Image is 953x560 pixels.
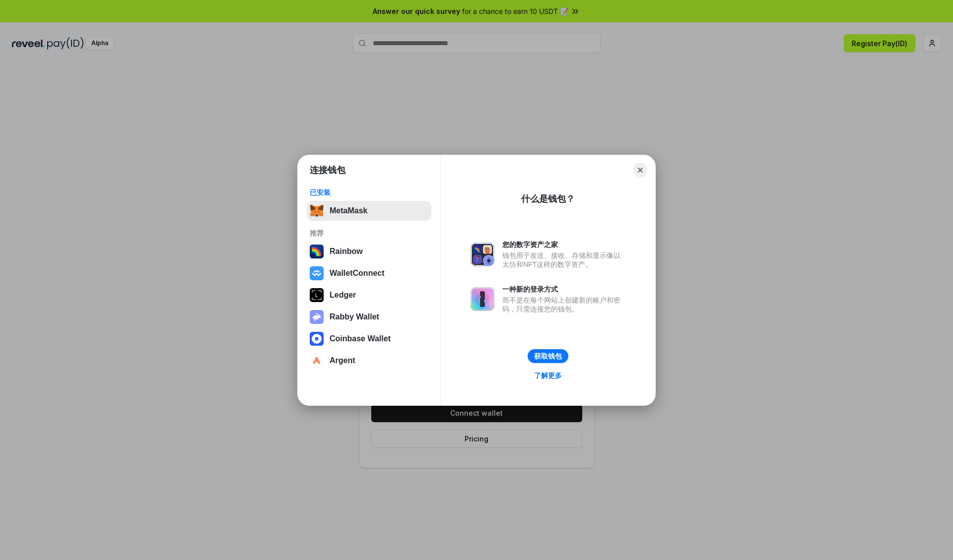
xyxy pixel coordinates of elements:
[502,251,625,269] div: 钱包用于发送、接收、存储和显示像以太坊和NFT这样的数字资产。
[310,229,428,238] div: 推荐
[307,201,431,221] button: MetaMask
[310,245,324,258] img: svg+xml,%3Csvg%20width%3D%22120%22%20height%3D%22120%22%20viewBox%3D%220%200%20120%20120%22%20fil...
[307,285,431,305] button: Ledger
[310,164,345,176] h1: 连接钱包
[521,193,575,205] div: 什么是钱包？
[534,352,562,361] div: 获取钱包
[310,188,428,197] div: 已安装
[528,369,568,382] a: 了解更多
[310,288,324,302] img: svg+xml,%3Csvg%20xmlns%3D%22http%3A%2F%2Fwww.w3.org%2F2000%2Fsvg%22%20width%3D%2228%22%20height%3...
[471,243,494,266] img: svg+xml,%3Csvg%20xmlns%3D%22http%3A%2F%2Fwww.w3.org%2F2000%2Fsvg%22%20fill%3D%22none%22%20viewBox...
[502,285,625,294] div: 一种新的登录方式
[310,204,324,218] img: svg+xml,%3Csvg%20fill%3D%22none%22%20height%3D%2233%22%20viewBox%3D%220%200%2035%2033%22%20width%...
[307,307,431,327] button: Rabby Wallet
[307,263,431,283] button: WalletConnect
[307,242,431,261] button: Rainbow
[330,269,385,278] div: WalletConnect
[502,240,625,249] div: 您的数字资产之家
[330,312,379,321] div: Rabby Wallet
[502,296,625,313] div: 而不是在每个网站上创建新的账户和密码，只需连接您的钱包。
[310,310,324,324] img: svg+xml,%3Csvg%20xmlns%3D%22http%3A%2F%2Fwww.w3.org%2F2000%2Fsvg%22%20fill%3D%22none%22%20viewBox...
[330,356,355,365] div: Argent
[310,266,324,280] img: svg+xml,%3Csvg%20width%3D%2228%22%20height%3D%2228%22%20viewBox%3D%220%200%2028%2028%22%20fill%3D...
[528,349,568,363] button: 获取钱包
[307,329,431,349] button: Coinbase Wallet
[471,287,494,311] img: svg+xml,%3Csvg%20xmlns%3D%22http%3A%2F%2Fwww.w3.org%2F2000%2Fsvg%22%20fill%3D%22none%22%20viewBox...
[330,334,391,343] div: Coinbase Wallet
[310,332,324,346] img: svg+xml,%3Csvg%20width%3D%2228%22%20height%3D%2228%22%20viewBox%3D%220%200%2028%2028%22%20fill%3D...
[307,351,431,371] button: Argent
[633,163,647,177] button: Close
[310,354,324,368] img: svg+xml,%3Csvg%20width%3D%2228%22%20height%3D%2228%22%20viewBox%3D%220%200%2028%2028%22%20fill%3D...
[534,371,562,380] div: 了解更多
[330,206,367,215] div: MetaMask
[330,247,363,256] div: Rainbow
[330,291,356,300] div: Ledger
